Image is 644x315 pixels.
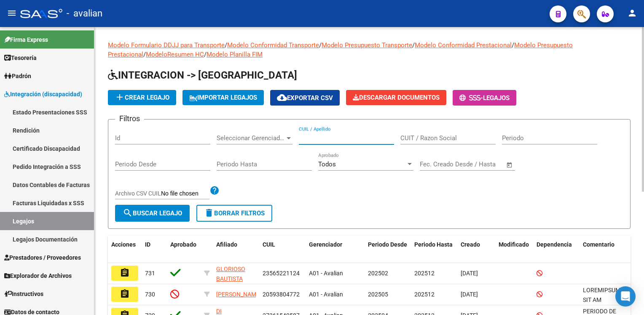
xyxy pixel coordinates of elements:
span: Modificado [499,241,529,248]
span: [DATE] [461,270,478,277]
datatable-header-cell: Periodo Hasta [411,236,457,263]
datatable-header-cell: CUIL [259,236,306,263]
mat-icon: menu [7,8,17,18]
span: Borrar Filtros [204,209,265,217]
span: 202512 [414,270,435,277]
span: Explorador de Archivos [4,271,72,280]
span: 730 [145,291,155,298]
span: Integración (discapacidad) [4,90,82,99]
span: Prestadores / Proveedores [4,253,81,262]
mat-icon: help [209,185,220,196]
span: Acciones [111,241,136,248]
a: Modelo Conformidad Prestacional [415,41,512,49]
span: Instructivos [4,289,43,299]
span: 23565221124 [263,270,300,277]
span: Descargar Documentos [353,94,440,101]
span: Comentario [583,241,614,248]
mat-icon: add [115,92,125,102]
span: 202505 [368,291,388,298]
span: Firma Express [4,35,48,44]
datatable-header-cell: Gerenciador [306,236,365,263]
span: Tesorería [4,53,37,62]
span: 731 [145,270,155,277]
h3: Filtros [115,113,144,125]
span: 202502 [368,270,388,277]
span: Seleccionar Gerenciador [217,134,285,142]
span: A01 - Avalian [309,270,343,277]
datatable-header-cell: Afiliado [213,236,259,263]
span: Periodo Hasta [414,241,453,248]
input: Archivo CSV CUIL [161,190,209,198]
mat-icon: assignment [120,289,130,299]
span: Afiliado [216,241,237,248]
button: Buscar Legajo [115,205,190,222]
button: Borrar Filtros [196,205,272,222]
span: - avalian [67,4,102,23]
mat-icon: person [627,8,637,18]
span: Buscar Legajo [123,209,182,217]
a: Modelo Planilla FIM [207,51,263,58]
datatable-header-cell: Dependencia [533,236,580,263]
span: GLORIOSO BAUTISTA [216,266,245,282]
mat-icon: delete [204,208,214,218]
span: Dependencia [537,241,572,248]
button: Exportar CSV [270,90,340,106]
div: Open Intercom Messenger [615,286,636,307]
span: 202512 [414,291,435,298]
span: Padrón [4,71,31,81]
span: Gerenciador [309,241,342,248]
span: [PERSON_NAME] [216,291,261,298]
mat-icon: assignment [120,268,130,278]
datatable-header-cell: ID [142,236,167,263]
span: Legajos [483,94,510,102]
input: End date [455,160,496,168]
datatable-header-cell: Creado [457,236,495,263]
datatable-header-cell: Periodo Desde [365,236,411,263]
input: Start date [420,160,447,168]
span: Creado [461,241,480,248]
datatable-header-cell: Acciones [108,236,142,263]
span: Exportar CSV [277,94,333,102]
button: Descargar Documentos [346,90,446,105]
span: CUIL [263,241,275,248]
mat-icon: cloud_download [277,92,287,103]
span: INTEGRACION -> [GEOGRAPHIC_DATA] [108,69,297,81]
button: Crear Legajo [108,90,176,105]
span: Aprobado [170,241,196,248]
a: Modelo Formulario DDJJ para Transporte [108,41,225,49]
datatable-header-cell: Modificado [495,236,533,263]
span: IMPORTAR LEGAJOS [189,94,257,101]
span: A01 - Avalian [309,291,343,298]
span: Periodo Desde [368,241,407,248]
button: Open calendar [505,160,515,170]
span: Crear Legajo [115,94,169,101]
button: IMPORTAR LEGAJOS [182,90,264,105]
span: ID [145,241,150,248]
a: ModeloResumen HC [146,51,204,58]
a: Modelo Conformidad Transporte [227,41,319,49]
mat-icon: search [123,208,133,218]
datatable-header-cell: Comentario [580,236,630,263]
span: Todos [318,160,336,168]
button: -Legajos [453,90,516,106]
span: Archivo CSV CUIL [115,190,161,197]
a: Modelo Presupuesto Transporte [322,41,412,49]
span: - [459,94,483,102]
datatable-header-cell: Aprobado [167,236,201,263]
span: 20593804772 [263,291,300,298]
span: [DATE] [461,291,478,298]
